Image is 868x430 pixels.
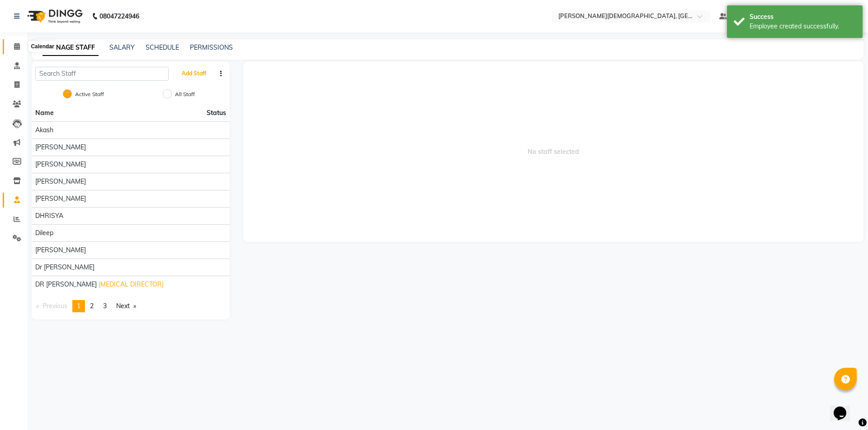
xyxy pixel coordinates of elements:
input: Search Staff [35,67,169,81]
span: DHRISYA [35,211,63,221]
span: dr [PERSON_NAME] [35,263,94,272]
span: Previous [42,302,67,310]
label: All Staff [175,90,195,98]
img: logo [23,4,85,29]
span: [PERSON_NAME] [35,143,86,152]
a: MANAGE STAFF [42,40,99,56]
div: Success [750,12,856,22]
a: SALARY [109,43,135,51]
nav: Pagination [32,300,230,312]
span: [PERSON_NAME] [35,245,86,255]
span: No staff selected [243,61,864,242]
label: Active Staff [75,90,104,98]
span: [PERSON_NAME] [35,177,86,186]
iframe: chat widget [830,394,859,421]
b: 08047224946 [99,4,139,29]
span: DR [PERSON_NAME] [35,280,97,289]
button: Add Staff [178,66,210,81]
span: [PERSON_NAME] [35,194,86,203]
span: (MEDICAL DIRECTOR) [99,280,164,289]
span: Status [207,108,226,118]
span: Akash [35,125,53,135]
span: 1 [77,302,80,310]
span: 3 [103,302,107,310]
span: Name [35,109,54,117]
a: PERMISSIONS [190,43,233,51]
span: 2 [90,302,94,310]
a: SCHEDULE [146,43,179,51]
span: [PERSON_NAME] [35,160,86,169]
span: Dileep [35,228,53,238]
div: Employee created successfully. [750,22,856,31]
div: Calendar [28,41,56,52]
a: Next [112,300,141,312]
